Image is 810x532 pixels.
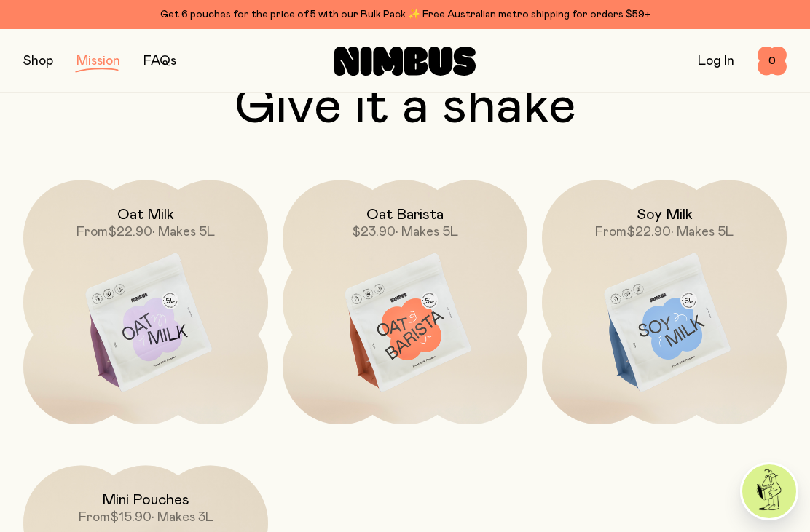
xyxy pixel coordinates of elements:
h2: Give it a shake [23,81,787,133]
span: • Makes 5L [152,226,215,239]
a: Mission [76,55,120,68]
a: Log In [698,55,734,68]
a: Oat MilkFrom$22.90• Makes 5L [23,180,268,424]
span: From [76,226,108,239]
span: $22.90 [108,226,152,239]
a: Oat Barista$23.90• Makes 5L [283,180,527,424]
div: Get 6 pouches for the price of 5 with our Bulk Pack ✨ Free Australian metro shipping for orders $59+ [23,6,787,23]
h2: Mini Pouches [102,491,189,509]
a: FAQs [143,55,176,68]
h2: Oat Barista [366,206,444,223]
span: • Makes 5L [671,226,734,239]
h2: Soy Milk [637,206,693,223]
span: $23.90 [352,226,396,239]
span: From [79,511,110,524]
span: • Makes 5L [396,226,458,239]
button: 0 [758,47,787,76]
span: $22.90 [626,226,671,239]
a: Soy MilkFrom$22.90• Makes 5L [542,180,787,424]
img: agent [742,464,796,518]
h2: Oat Milk [117,206,174,223]
span: • Makes 3L [152,511,213,524]
span: $15.90 [110,511,152,524]
span: From [595,226,626,239]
